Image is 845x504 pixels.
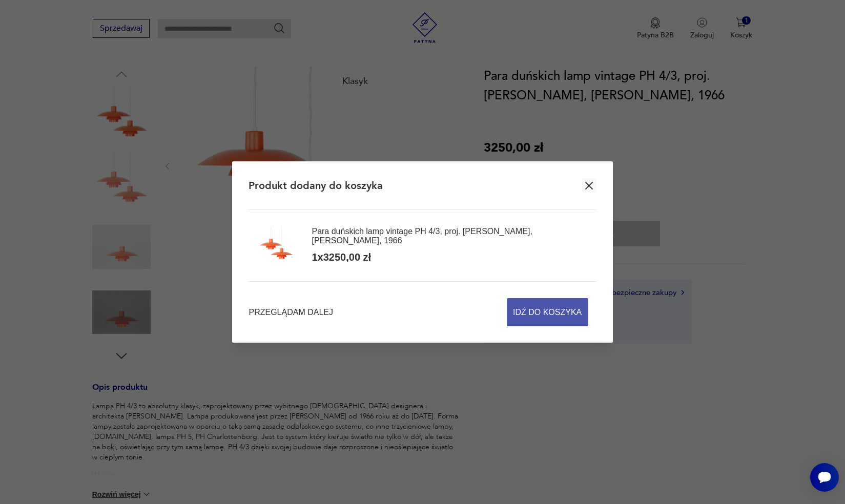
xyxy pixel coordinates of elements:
button: Idź do koszyka [507,298,588,326]
img: Zdjęcie produktu [257,226,295,265]
h2: Produkt dodany do koszyka [249,179,383,193]
iframe: Smartsupp widget button [810,463,839,492]
div: 1 x 3250,00 zł [312,250,371,264]
div: Para duńskich lamp vintage PH 4/3, proj. [PERSON_NAME], [PERSON_NAME], 1966 [312,227,588,245]
span: Idź do koszyka [513,299,582,326]
button: Przeglądam dalej [249,306,333,318]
